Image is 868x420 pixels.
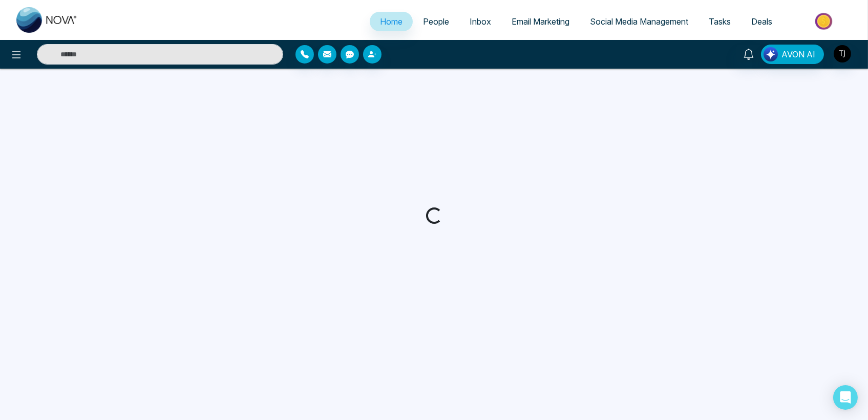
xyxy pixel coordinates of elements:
[380,16,403,27] span: Home
[370,12,413,31] a: Home
[423,16,449,27] span: People
[764,47,778,61] img: Lead Flow
[501,12,580,31] a: Email Marketing
[459,12,501,31] a: Inbox
[834,45,851,62] img: User Avatar
[781,48,815,60] span: AVON AI
[512,16,569,27] span: Email Marketing
[580,12,698,31] a: Social Media Management
[590,16,688,27] span: Social Media Management
[413,12,459,31] a: People
[709,16,731,27] span: Tasks
[751,16,772,27] span: Deals
[788,10,862,33] img: Market-place.gif
[741,12,782,31] a: Deals
[698,12,741,31] a: Tasks
[470,16,491,27] span: Inbox
[833,385,858,410] div: Open Intercom Messenger
[16,7,78,33] img: Nova CRM Logo
[761,45,824,64] button: AVON AI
